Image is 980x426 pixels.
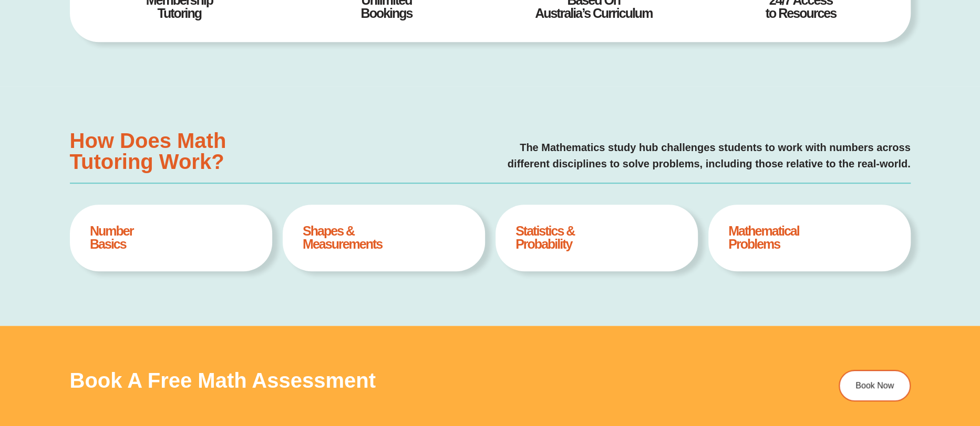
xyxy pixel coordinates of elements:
[728,225,890,251] h4: Mathematical Problems
[515,225,677,251] h4: Statistics & Probability
[303,225,465,251] h4: Shapes & Measurements
[70,370,734,391] h3: Book a Free Math Assessment
[110,1,126,16] span: of ⁨0⁩
[297,1,312,16] button: Add or edit images
[805,307,980,426] iframe: Chat Widget
[70,130,262,172] h3: How Does Math Tutoring Work?
[268,1,283,16] button: Text
[283,1,297,16] button: Draw
[272,140,910,172] p: The Mathematics study hub challenges students to work with numbers across different disciplines t...
[90,225,252,251] h4: Number Basics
